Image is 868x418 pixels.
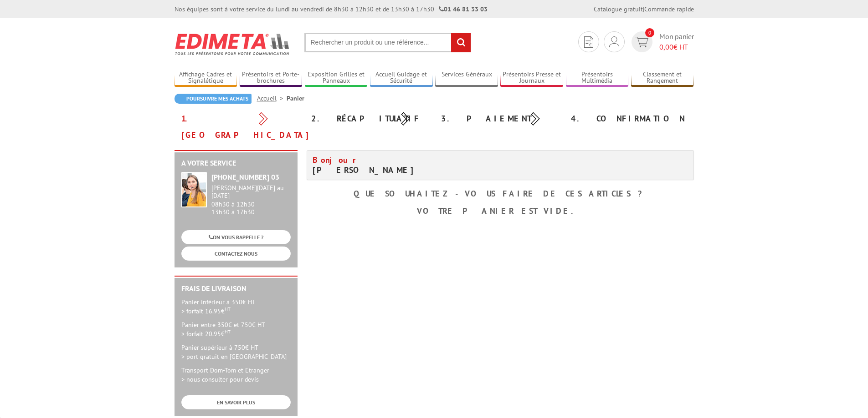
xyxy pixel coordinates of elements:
[644,5,694,13] a: Commande rapide
[225,306,231,312] sup: HT
[211,172,279,181] strong: [PHONE_NUMBER] 03
[566,71,629,86] a: Présentoirs Multimédia
[175,71,237,86] a: Affichage Cadres et Signalétique
[181,320,291,338] p: Panier entre 350€ et 750€ HT
[313,155,493,175] h4: [PERSON_NAME]
[584,36,593,48] img: devis rapide
[181,230,291,244] a: ON VOUS RAPPELLE ?
[451,33,471,52] input: rechercher
[500,71,563,86] a: Présentoirs Presse et Journaux
[635,37,648,47] img: devis rapide
[175,5,488,14] div: Nos équipes sont à votre service du lundi au vendredi de 8h30 à 12h30 et de 13h30 à 17h30
[434,111,564,127] div: 3. Paiement
[645,28,654,37] span: 0
[629,31,694,52] a: devis rapide 0 Mon panier 0,00€ HT
[181,353,287,361] span: > port gratuit en [GEOGRAPHIC_DATA]
[181,343,291,361] p: Panier supérieur à 750€ HT
[417,206,584,216] b: Votre panier est vide.
[181,375,259,383] span: > nous consulter pour devis
[439,5,488,13] strong: 01 46 81 33 03
[181,297,291,316] p: Panier inférieur à 350€ HT
[181,159,291,167] h2: A votre service
[175,111,304,143] div: 1. [GEOGRAPHIC_DATA]
[659,42,673,51] span: 0,00
[435,71,498,86] a: Services Généraux
[609,36,619,47] img: devis rapide
[304,111,434,127] div: 2. Récapitulatif
[659,42,694,52] span: € HT
[181,307,231,315] span: > forfait 16.95€
[594,5,643,13] a: Catalogue gratuit
[257,94,287,102] a: Accueil
[354,188,647,199] b: Que souhaitez-vous faire de ces articles ?
[211,184,291,200] div: [PERSON_NAME][DATE] au [DATE]
[313,155,361,165] span: Bonjour
[181,172,207,207] img: widget-service.jpg
[240,71,303,86] a: Présentoirs et Porte-brochures
[659,31,694,52] span: Mon panier
[305,71,368,86] a: Exposition Grilles et Panneaux
[175,94,252,104] a: Poursuivre mes achats
[181,395,291,409] a: EN SAVOIR PLUS
[181,366,291,384] p: Transport Dom-Tom et Etranger
[181,285,291,293] h2: Frais de Livraison
[175,27,291,61] img: Edimeta
[304,33,471,52] input: Rechercher un produit ou une référence...
[287,94,304,103] li: Panier
[211,184,291,216] div: 08h30 à 12h30 13h30 à 17h30
[564,111,694,127] div: 4. Confirmation
[181,247,291,261] a: CONTACTEZ-NOUS
[631,71,694,86] a: Classement et Rangement
[181,330,231,338] span: > forfait 20.95€
[370,71,433,86] a: Accueil Guidage et Sécurité
[594,5,694,14] div: |
[225,328,231,335] sup: HT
